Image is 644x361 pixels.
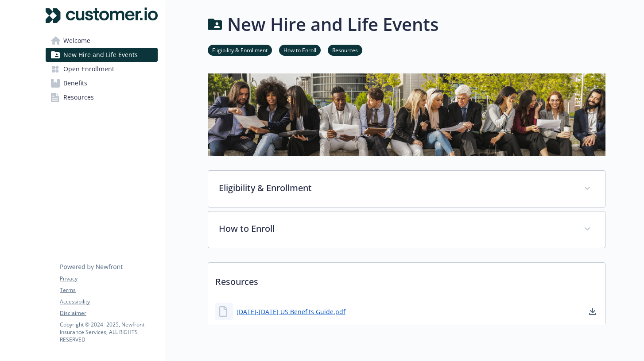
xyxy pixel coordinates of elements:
[208,211,605,248] div: How to Enroll
[63,76,87,90] span: Benefits
[46,62,158,76] a: Open Enrollment
[60,298,157,306] a: Accessibility
[587,306,598,317] a: download document
[63,62,114,76] span: Open Enrollment
[63,90,94,104] span: Resources
[60,309,157,317] a: Disclaimer
[219,181,573,195] p: Eligibility & Enrollment
[60,275,157,283] a: Privacy
[208,263,605,296] p: Resources
[328,46,362,54] a: Resources
[63,48,138,62] span: New Hire and Life Events
[208,46,272,54] a: Eligibility & Enrollment
[60,286,157,294] a: Terms
[63,34,90,48] span: Welcome
[279,46,321,54] a: How to Enroll
[237,307,345,316] a: [DATE]-[DATE] US Benefits Guide.pdf
[208,73,605,156] img: new hire page banner
[208,171,605,207] div: Eligibility & Enrollment
[60,321,157,343] p: Copyright © 2024 - 2025 , Newfront Insurance Services, ALL RIGHTS RESERVED
[219,222,573,235] p: How to Enroll
[46,90,158,104] a: Resources
[46,48,158,62] a: New Hire and Life Events
[46,34,158,48] a: Welcome
[227,11,438,38] h1: New Hire and Life Events
[46,76,158,90] a: Benefits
